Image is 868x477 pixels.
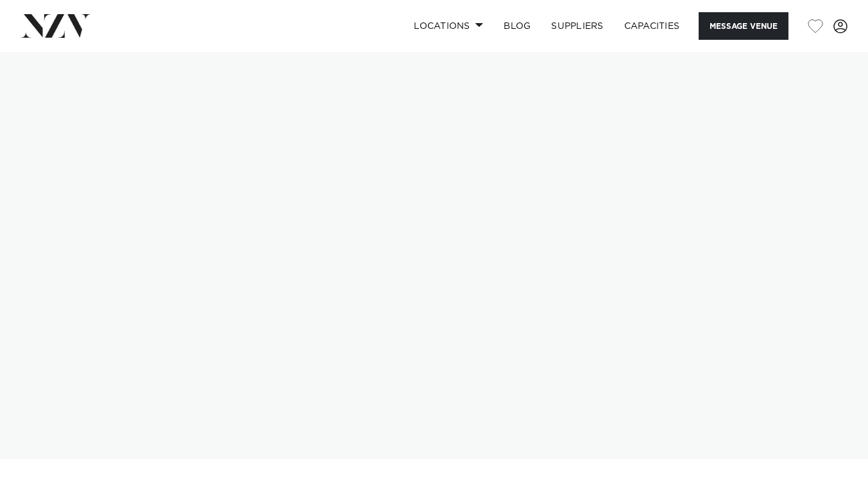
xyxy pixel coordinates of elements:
[699,12,788,40] button: Message Venue
[541,12,613,40] a: SUPPLIERS
[614,12,690,40] a: Capacities
[21,14,90,37] img: nzv-logo.png
[404,12,493,40] a: Locations
[493,12,541,40] a: BLOG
